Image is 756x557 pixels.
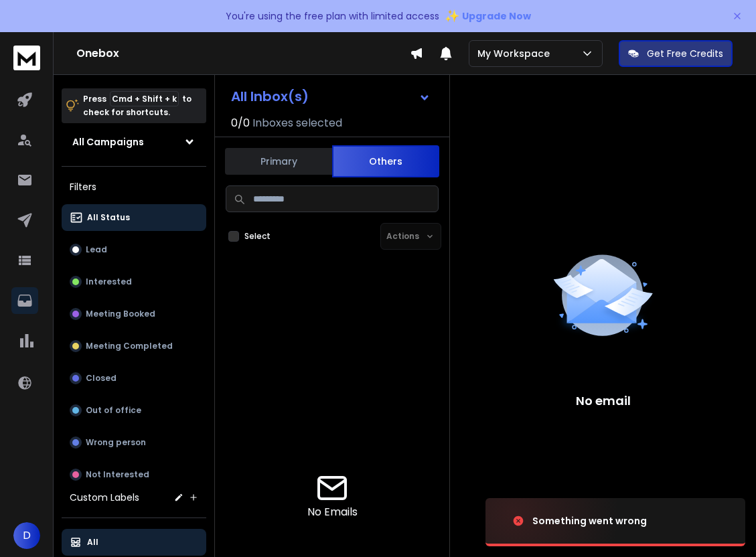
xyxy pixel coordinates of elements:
[86,309,155,319] p: Meeting Booked
[477,47,555,60] p: My Workspace
[62,301,206,327] button: Meeting Booked
[110,91,179,106] span: Cmd + Shift + k
[62,268,206,295] button: Interested
[62,204,206,231] button: All Status
[86,405,141,416] p: Out of office
[13,522,40,549] button: D
[62,236,206,263] button: Lead
[62,529,206,556] button: All
[231,115,250,131] span: 0 / 0
[13,46,40,70] img: logo
[576,392,631,410] p: No email
[252,115,342,131] h3: Inboxes selected
[62,365,206,392] button: Closed
[445,7,459,25] span: ✨
[86,341,173,351] p: Meeting Completed
[220,83,441,110] button: All Inbox(s)
[62,129,206,155] button: All Campaigns
[86,276,132,287] p: Interested
[244,231,271,242] label: Select
[445,3,531,29] button: ✨Upgrade Now
[86,244,107,255] p: Lead
[226,9,439,23] p: You're using the free plan with limited access
[532,514,647,528] div: Something went wrong
[647,47,723,60] p: Get Free Credits
[231,90,309,103] h1: All Inbox(s)
[485,485,619,557] img: image
[76,46,410,62] h1: Onebox
[86,437,146,448] p: Wrong person
[87,537,98,548] p: All
[86,469,149,480] p: Not Interested
[62,177,206,196] h3: Filters
[62,429,206,456] button: Wrong person
[462,9,531,23] span: Upgrade Now
[332,145,439,177] button: Others
[83,92,192,119] p: Press to check for shortcuts.
[62,397,206,424] button: Out of office
[62,333,206,360] button: Meeting Completed
[307,504,358,520] p: No Emails
[62,461,206,488] button: Not Interested
[72,135,144,149] h1: All Campaigns
[225,147,332,176] button: Primary
[86,373,117,384] p: Closed
[87,212,130,223] p: All Status
[619,40,733,67] button: Get Free Credits
[70,491,139,504] h3: Custom Labels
